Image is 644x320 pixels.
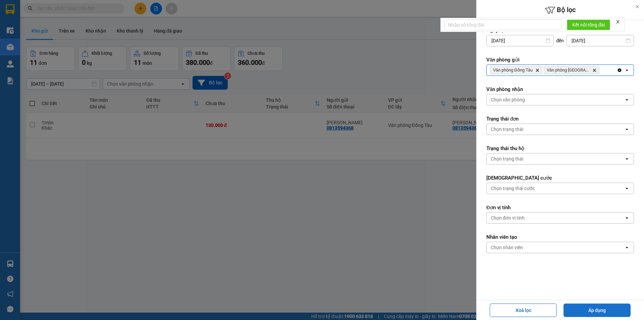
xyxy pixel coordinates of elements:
div: Chọn trạng thái [491,126,523,133]
label: [DEMOGRAPHIC_DATA] cước [486,175,634,181]
label: Nhân viên tạo [486,234,634,240]
svg: open [624,127,630,132]
div: Chọn văn phòng [491,96,525,103]
input: Select a date. [567,35,634,46]
svg: open [624,245,630,250]
label: Văn phòng gửi [486,56,634,63]
svg: open [624,156,630,162]
span: close [615,19,620,24]
h6: Bộ lọc [476,5,644,15]
span: Văn phòng Đồng Tàu [493,67,533,73]
svg: open [624,97,630,102]
div: Chọn trạng thái [491,155,523,162]
span: Văn phòng Thanh Hóa [547,67,590,73]
span: đến [556,37,564,44]
label: Trạng thái thu hộ [486,145,634,152]
input: Nhập số tổng đài [444,19,561,30]
button: Xoá lọc [490,304,557,317]
span: Kết nối tổng đài [572,21,605,29]
svg: open [624,186,630,191]
button: Áp dụng [563,304,631,317]
span: Văn phòng Thanh Hóa, close by backspace [544,66,599,74]
svg: Delete [535,68,539,72]
button: Kết nối tổng đài [567,19,610,30]
svg: Clear all [617,67,622,73]
svg: open [624,215,630,221]
label: Văn phòng nhận [486,86,634,93]
svg: Delete [592,68,596,72]
label: Trạng thái đơn [486,116,634,122]
div: Chọn đơn vị tính [491,215,525,221]
div: Chọn trạng thái cước [491,185,535,192]
label: Đơn vị tính [486,204,634,211]
div: Chọn nhân viên [491,244,523,251]
input: Select a date. [487,35,553,46]
span: Văn phòng Đồng Tàu, close by backspace [490,66,542,74]
svg: open [624,67,630,73]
